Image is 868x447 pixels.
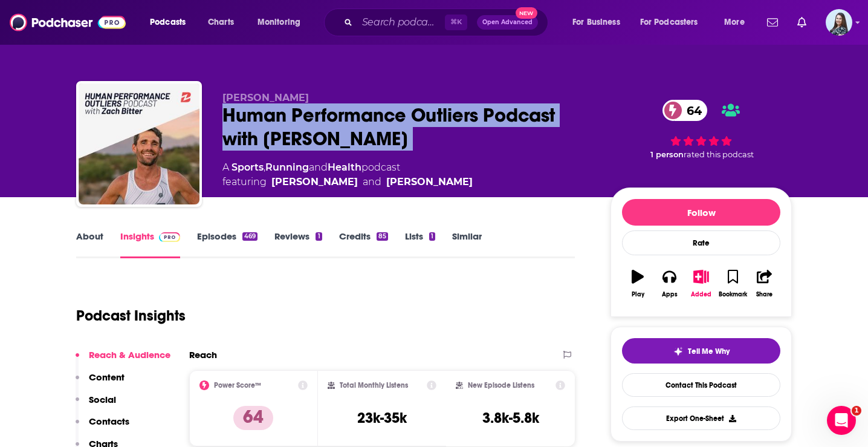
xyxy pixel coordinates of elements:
[89,416,129,427] p: Contacts
[716,13,760,32] button: open menu
[650,150,684,159] span: 1 person
[405,230,435,258] a: Lists1
[363,175,381,189] span: and
[685,262,717,305] button: Added
[445,15,467,30] span: ⌘ K
[339,230,388,258] a: Credits85
[852,406,861,416] span: 1
[762,12,783,33] a: Show notifications dropdown
[76,349,170,371] button: Reach & Audience
[691,291,711,298] div: Added
[826,9,852,36] span: Logged in as brookefortierpr
[328,162,361,173] a: Health
[468,381,534,390] h2: New Episode Listens
[316,232,322,241] div: 1
[222,160,473,189] div: A podcast
[89,394,116,405] p: Social
[717,262,748,305] button: Bookmark
[662,100,708,121] a: 64
[340,381,408,390] h2: Total Monthly Listens
[222,175,473,189] span: featuring
[141,13,201,32] button: open menu
[826,9,852,36] button: Show profile menu
[265,162,309,173] a: Running
[208,14,234,31] span: Charts
[792,12,811,33] a: Show notifications dropdown
[482,409,539,427] h3: 3.8k-5.8k
[10,11,126,34] img: Podchaser - Follow, Share and Rate Podcasts
[452,230,482,258] a: Similar
[309,162,328,173] span: and
[76,416,129,438] button: Contacts
[257,14,300,31] span: Monitoring
[640,14,698,31] span: For Podcasters
[622,230,780,255] div: Rate
[653,262,685,305] button: Apps
[477,15,538,30] button: Open AdvancedNew
[564,13,635,32] button: open menu
[120,230,180,258] a: InsightsPodchaser Pro
[572,14,620,31] span: For Business
[76,307,186,325] h1: Podcast Insights
[159,232,180,242] img: Podchaser Pro
[482,19,533,25] span: Open Advanced
[684,150,754,159] span: rated this podcast
[622,199,780,226] button: Follow
[632,13,716,32] button: open menu
[233,406,273,430] p: 64
[242,232,257,241] div: 469
[429,232,435,241] div: 1
[76,230,103,258] a: About
[622,373,780,397] a: Contact This Podcast
[724,14,745,31] span: More
[719,291,747,298] div: Bookmark
[688,347,730,356] span: Tell Me Why
[189,349,217,361] h2: Reach
[357,13,445,32] input: Search podcasts, credits, & more...
[622,338,780,364] button: tell me why sparkleTell Me Why
[222,92,309,103] span: [PERSON_NAME]
[357,409,407,427] h3: 23k-35k
[756,291,772,298] div: Share
[632,291,644,298] div: Play
[264,162,265,173] span: ,
[76,371,125,394] button: Content
[826,9,852,36] img: User Profile
[200,13,241,32] a: Charts
[79,83,199,204] img: Human Performance Outliers Podcast with Zach Bitter
[377,232,388,241] div: 85
[335,8,560,36] div: Search podcasts, credits, & more...
[386,175,473,189] div: [PERSON_NAME]
[150,14,186,31] span: Podcasts
[516,7,537,19] span: New
[271,175,358,189] a: Zach Bitter
[249,13,316,32] button: open menu
[76,394,116,416] button: Social
[611,92,792,168] div: 64 1 personrated this podcast
[622,406,780,430] button: Export One-Sheet
[673,347,683,356] img: tell me why sparkle
[749,262,780,305] button: Share
[214,381,261,390] h2: Power Score™
[89,349,170,361] p: Reach & Audience
[89,371,125,383] p: Content
[274,230,322,258] a: Reviews1
[197,230,257,258] a: Episodes469
[232,162,264,173] a: Sports
[662,291,678,298] div: Apps
[622,262,653,305] button: Play
[675,100,708,121] span: 64
[827,406,856,435] iframe: Intercom live chat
